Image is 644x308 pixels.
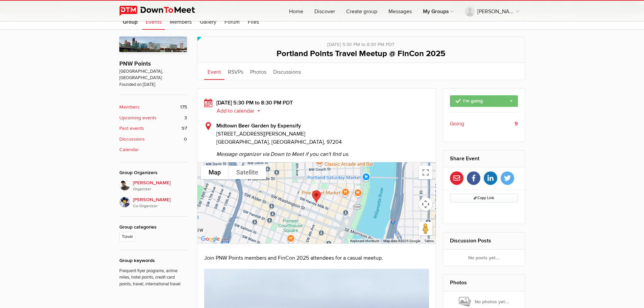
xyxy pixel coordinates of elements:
a: Home [284,1,309,21]
a: Upcoming events 3 [119,114,187,122]
img: PNW Points [119,37,187,52]
img: Stefan Krasowski [119,180,130,191]
img: DownToMeet [119,6,206,16]
a: I'm going [450,95,518,107]
a: Members [166,13,195,30]
a: Past events 97 [119,125,187,132]
span: 97 [182,125,187,132]
a: Calendar [119,146,187,153]
b: 9 [515,120,518,128]
span: Going [450,120,464,128]
a: Forum [221,13,243,30]
span: [PERSON_NAME] [133,196,187,210]
a: Discussions 0 [119,136,187,143]
p: Join PNW Points members and FinCon 2025 attendees for a casual meetup. [204,254,429,262]
b: Midtown Beer Garden by Expensify [216,122,301,129]
a: Event [204,63,224,80]
div: No posts yet... [443,250,525,266]
button: Copy Link [450,194,518,203]
div: Group Organizers [119,169,187,176]
a: Events [142,13,165,30]
a: Terms (opens in new tab) [424,239,434,243]
button: Toggle fullscreen view [419,166,432,179]
img: Google [199,235,221,243]
div: [DATE] 5:30 PM to 8:30 PM PDT [204,99,429,115]
a: RSVPs [224,63,247,80]
h2: Share Event [450,150,518,167]
button: Keyboard shortcuts [350,239,379,243]
span: Message organizer via Down to Meet if you can't find us. [216,146,429,158]
span: Members [170,19,192,25]
span: Group [123,19,138,25]
span: Copy Link [474,196,494,200]
a: Photos [247,63,270,80]
i: Co-Organizer [133,203,187,209]
div: Group keywords [119,257,187,264]
b: Members [119,103,140,111]
p: Frequent flyer programs, airline miles, hotel points, credit card points, travel, international t... [119,264,187,287]
b: Calendar [119,146,139,153]
button: Show satellite imagery [229,166,266,179]
a: [PERSON_NAME] [459,1,525,21]
span: [GEOGRAPHIC_DATA], [GEOGRAPHIC_DATA] [119,68,187,81]
a: Discussion Posts [450,237,491,244]
div: [DATE] 5:30 PM to 8:30 PM PDT [204,37,518,48]
a: Discussions [270,63,304,80]
span: Forum [224,19,240,25]
a: Members 175 [119,103,187,111]
a: [PERSON_NAME]Organizer [119,180,187,193]
button: Map camera controls [419,197,432,211]
b: Upcoming events [119,114,157,122]
span: 0 [184,136,187,143]
span: [PERSON_NAME] [133,179,187,193]
span: Events [146,19,162,25]
span: No photos yet... [459,296,509,308]
a: PNW Points [119,60,151,67]
a: Photos [450,279,467,286]
div: Group categories [119,223,187,231]
button: Drag Pegman onto the map to open Street View [419,222,432,235]
span: 3 [184,114,187,122]
span: 175 [180,103,187,111]
a: Create group [341,1,383,21]
a: [PERSON_NAME]Co-Organizer [119,193,187,210]
b: Past events [119,125,144,132]
i: Organizer [133,186,187,192]
img: Dave Nuttall [119,197,130,208]
a: Discover [309,1,340,21]
span: Files [248,19,259,25]
a: Gallery [196,13,220,30]
span: Gallery [200,19,216,25]
span: Map data ©2025 Google [383,239,420,243]
a: Group [119,13,141,30]
b: Discussions [119,136,145,143]
span: [GEOGRAPHIC_DATA], [GEOGRAPHIC_DATA], 97204 [216,139,342,145]
a: Messages [383,1,417,21]
a: Open this area in Google Maps (opens a new window) [199,235,221,243]
button: Add to calendar [216,108,265,114]
a: My Groups [418,1,459,21]
span: [STREET_ADDRESS][PERSON_NAME] [216,130,429,138]
button: Show street map [201,166,229,179]
span: Founded on [DATE] [119,81,187,88]
span: Portland Points Travel Meetup @ FinCon 2025 [277,49,446,58]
